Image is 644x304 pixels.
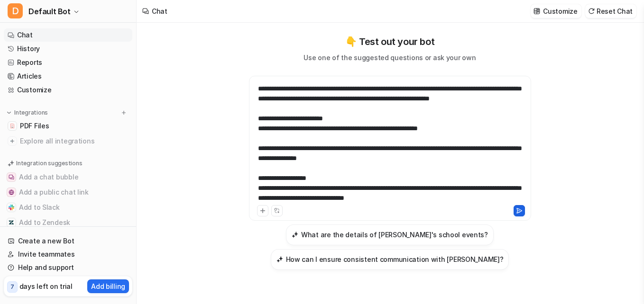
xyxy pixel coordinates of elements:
[292,231,298,238] img: What are the details of Ethan's school events?
[4,42,132,55] a: History
[9,174,14,180] img: Add a chat bubble
[20,134,129,149] span: Explore all integrations
[4,185,132,200] button: Add a public chat linkAdd a public chat link
[4,119,132,133] a: PDF FilesPDF Files
[4,28,132,42] a: Chat
[9,189,14,195] img: Add a public chat link
[9,205,14,210] img: Add to Slack
[534,8,540,15] img: customize
[4,248,132,261] a: Invite teammates
[4,134,132,148] a: Explore all integrations
[9,220,14,225] img: Add to Zendesk
[276,256,283,263] img: How can I ensure consistent communication with Ethan?
[19,281,73,291] p: days left on trial
[286,224,494,245] button: What are the details of Ethan's school events?What are the details of [PERSON_NAME]'s school events?
[4,170,132,185] button: Add a chat bubbleAdd a chat bubble
[91,281,125,291] p: Add billing
[6,109,12,116] img: expand menu
[588,8,595,15] img: reset
[286,254,504,264] h3: How can I ensure consistent communication with [PERSON_NAME]?
[14,109,48,116] p: Integrations
[4,108,51,117] button: Integrations
[16,159,82,168] p: Integration suggestions
[585,4,636,18] button: Reset Chat
[4,215,132,230] button: Add to ZendeskAdd to Zendesk
[531,4,581,18] button: Customize
[4,83,132,97] a: Customize
[8,136,17,146] img: explore all integrations
[9,123,15,129] img: PDF Files
[271,249,509,270] button: How can I ensure consistent communication with Ethan?How can I ensure consistent communication wi...
[10,283,14,291] p: 7
[304,53,476,63] p: Use one of the suggested questions or ask your own
[8,3,23,18] span: D
[87,279,129,293] button: Add billing
[301,230,488,240] h3: What are the details of [PERSON_NAME]'s school events?
[4,56,132,69] a: Reports
[4,70,132,83] a: Articles
[4,234,132,248] a: Create a new Bot
[4,200,132,215] button: Add to SlackAdd to Slack
[20,121,49,131] span: PDF Files
[120,109,127,116] img: menu_add.svg
[152,6,167,16] div: Chat
[4,261,132,274] a: Help and support
[345,35,434,49] p: 👇 Test out your bot
[543,6,577,16] p: Customize
[28,5,71,18] span: Default Bot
